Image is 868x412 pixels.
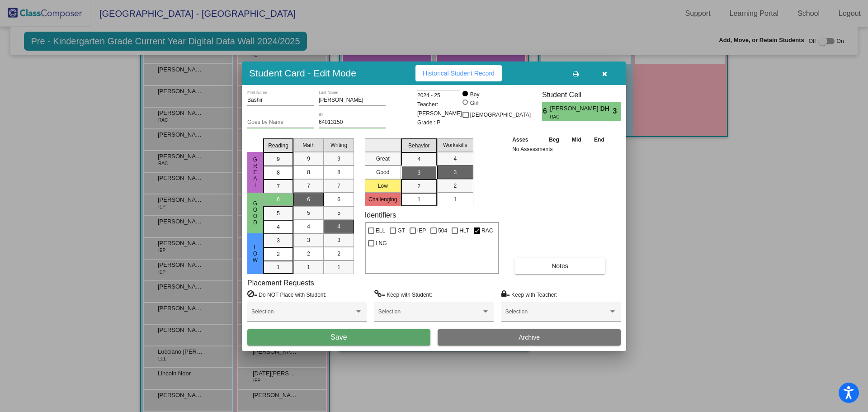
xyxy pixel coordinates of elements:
span: 3 [453,168,457,176]
span: ELL [376,225,385,236]
span: 9 [307,155,310,163]
span: 9 [277,155,280,163]
span: 3 [277,237,280,245]
span: 3 [613,106,621,117]
span: Teacher: [PERSON_NAME] [417,100,462,118]
th: End [588,135,611,145]
span: 4 [453,155,457,163]
span: 3 [417,169,420,177]
span: 8 [277,169,280,177]
span: Save [330,333,347,341]
span: 2024 - 25 [417,91,440,100]
span: Historical Student Record [423,70,495,77]
span: [PERSON_NAME] [550,104,600,114]
span: 5 [307,209,310,217]
input: Enter ID [319,119,386,126]
span: 7 [307,182,310,190]
span: 6 [542,106,550,117]
span: 8 [307,168,310,176]
label: = Keep with Teacher: [501,290,557,299]
label: = Keep with Student: [374,290,432,299]
span: Archive [519,334,540,341]
span: [DEMOGRAPHIC_DATA] [470,109,531,120]
span: Good [251,200,259,226]
span: 4 [277,223,280,231]
span: 2 [417,182,420,190]
h3: Student Card - Edit Mode [249,67,356,79]
input: goes by name [247,119,314,126]
label: = Do NOT Place with Student: [247,290,326,299]
td: No Assessments [510,145,611,154]
span: 9 [337,155,340,163]
span: RAC [550,114,594,120]
span: 2 [307,250,310,258]
button: Save [247,329,430,346]
span: 4 [307,223,310,231]
span: DH [600,104,613,114]
span: Writing [330,141,347,149]
span: 8 [337,168,340,176]
span: 4 [337,223,340,231]
span: Workskills [443,141,467,149]
span: 6 [307,195,310,204]
span: 1 [277,263,280,271]
span: 3 [307,236,310,244]
span: 1 [307,263,310,271]
span: 6 [337,195,340,204]
span: LNG [376,238,387,249]
span: 6 [277,195,280,204]
span: 1 [337,263,340,271]
span: 7 [337,182,340,190]
th: Asses [510,135,542,145]
span: Behavior [408,142,429,150]
label: Identifiers [365,211,396,219]
span: Great [251,156,259,188]
span: 5 [277,209,280,218]
button: Historical Student Record [415,65,502,81]
button: Notes [514,258,605,274]
th: Mid [566,135,587,145]
span: 4 [417,155,420,163]
span: 2 [337,250,340,258]
span: Grade : P [417,118,440,127]
span: RAC [481,225,493,236]
span: GT [397,225,405,236]
span: HLT [459,225,469,236]
span: 1 [453,195,457,204]
span: Notes [552,262,568,270]
span: Low [251,244,259,263]
span: 3 [337,236,340,244]
span: 7 [277,182,280,190]
span: Reading [268,142,288,150]
label: Placement Requests [247,279,314,287]
span: 504 [438,225,447,236]
div: Girl [470,99,479,107]
span: IEP [417,225,426,236]
div: Boy [470,90,480,99]
span: 2 [277,250,280,258]
span: Math [302,141,315,149]
th: Beg [542,135,566,145]
button: Archive [438,329,621,346]
span: 5 [337,209,340,217]
span: 2 [453,182,457,190]
span: 1 [417,195,420,204]
h3: Student Cell [542,90,621,99]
